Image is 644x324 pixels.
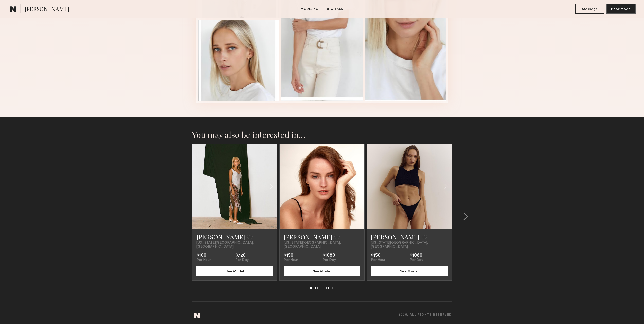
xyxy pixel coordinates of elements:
[284,241,360,249] span: [US_STATE][GEOGRAPHIC_DATA], [GEOGRAPHIC_DATA]
[606,4,636,14] button: Book Model
[196,241,273,249] span: [US_STATE][GEOGRAPHIC_DATA], [GEOGRAPHIC_DATA]
[25,5,69,14] span: [PERSON_NAME]
[371,258,385,262] div: Per Hour
[371,233,420,241] a: [PERSON_NAME]
[284,266,360,276] button: See Model
[371,269,448,273] a: See Model
[284,233,332,241] a: [PERSON_NAME]
[323,253,336,258] div: $1080
[284,258,298,262] div: Per Hour
[284,253,298,258] div: $150
[410,253,423,258] div: $1080
[192,130,452,140] h2: You may also be interested in…
[196,269,273,273] a: See Model
[196,258,211,262] div: Per Hour
[196,266,273,276] button: See Model
[371,253,385,258] div: $150
[398,313,452,317] span: 2025, all rights reserved
[196,233,245,241] a: [PERSON_NAME]
[325,7,345,11] a: Digitals
[410,258,423,262] div: Per Day
[371,241,448,249] span: [US_STATE][GEOGRAPHIC_DATA], [GEOGRAPHIC_DATA]
[606,7,636,11] a: Book Model
[235,258,249,262] div: Per Day
[196,253,211,258] div: $100
[323,258,336,262] div: Per Day
[371,266,448,276] button: See Model
[299,7,321,11] a: Modeling
[575,4,604,14] button: Message
[235,253,249,258] div: $720
[284,269,360,273] a: See Model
